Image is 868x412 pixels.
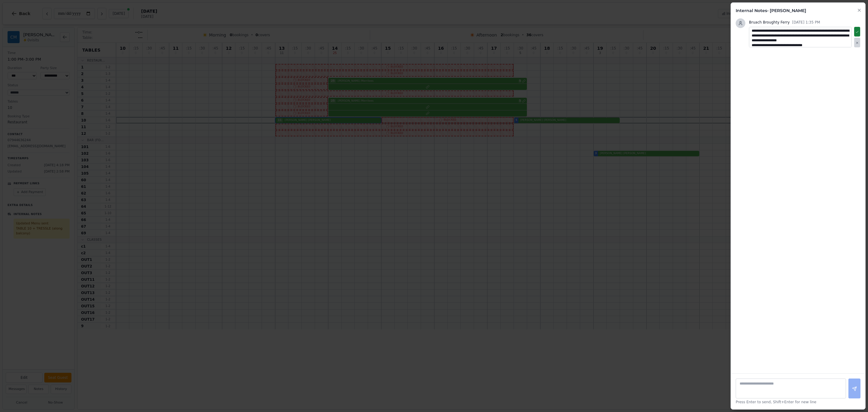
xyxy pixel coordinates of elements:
[749,20,790,24] span: Bruach Broughty Ferry
[854,27,860,36] button: Save
[848,379,860,398] button: Add note (Enter)
[792,20,820,24] time: [DATE] 1:35 PM
[736,8,860,14] h2: Internal Notes - [PERSON_NAME]
[736,400,860,404] p: Press Enter to send, Shift+Enter for new line
[854,38,860,47] button: Cancel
